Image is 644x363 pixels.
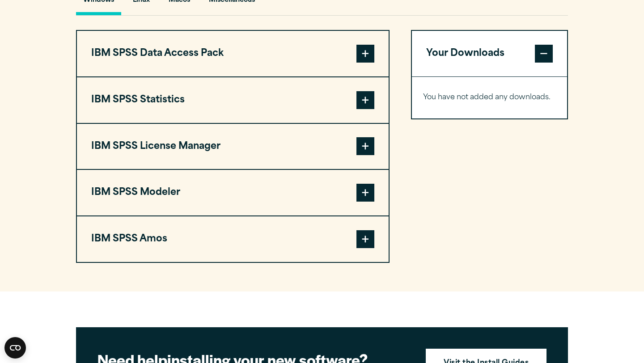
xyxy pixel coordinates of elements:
div: Your Downloads [412,76,567,118]
button: IBM SPSS Modeler [77,170,389,215]
button: IBM SPSS Amos [77,216,389,262]
button: IBM SPSS Data Access Pack [77,31,389,76]
button: IBM SPSS Statistics [77,77,389,123]
button: Your Downloads [412,31,567,76]
button: Open CMP widget [4,337,26,359]
button: IBM SPSS License Manager [77,124,389,169]
p: You have not added any downloads. [423,91,556,104]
